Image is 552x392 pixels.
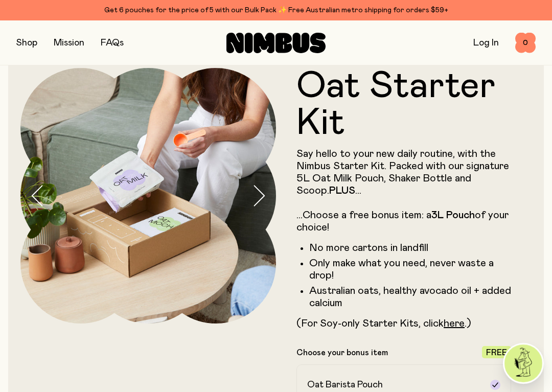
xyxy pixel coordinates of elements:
[486,349,507,357] span: Free
[515,33,536,53] button: 0
[329,186,355,196] strong: PLUS
[296,68,511,142] h1: Oat Starter Kit
[504,344,542,382] img: agent
[296,348,388,358] p: Choose your bonus item
[296,148,511,234] p: Say hello to your new daily routine, with the Nimbus Starter Kit. Packed with our signature 5L Oa...
[309,285,511,309] li: Australian oats, healthy avocado oil + added calcium
[101,38,124,48] a: FAQs
[296,317,511,330] p: (For Soy-only Starter Kits, click .)
[431,210,444,220] strong: 3L
[307,379,383,391] h2: Oat Barista Pouch
[444,318,465,329] a: here
[309,242,511,254] li: No more cartons in landfill
[54,38,84,48] a: Mission
[473,38,499,48] a: Log In
[16,4,536,16] div: Get 6 pouches for the price of 5 with our Bulk Pack ✨ Free Australian metro shipping for orders $59+
[309,257,511,282] li: Only make what you need, never waste a drop!
[446,210,475,220] strong: Pouch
